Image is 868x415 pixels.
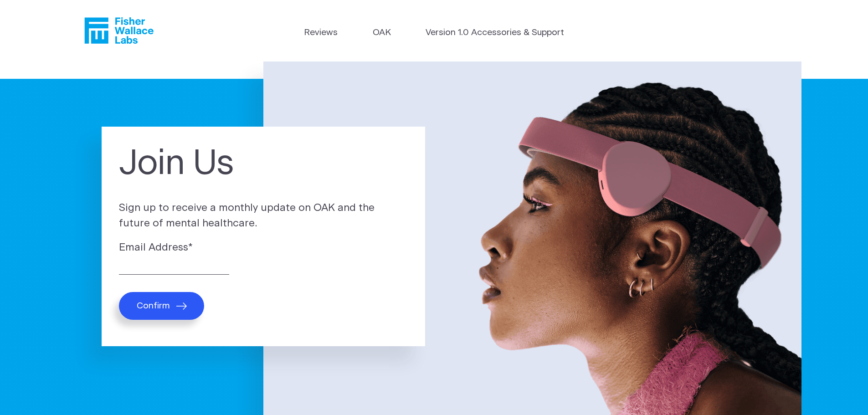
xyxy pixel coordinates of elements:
a: Reviews [304,26,338,40]
p: Sign up to receive a monthly update on OAK and the future of mental healthcare. [119,200,408,231]
button: Confirm [119,292,204,320]
a: OAK [373,26,391,40]
span: Confirm [137,301,170,311]
a: Fisher Wallace [84,17,154,44]
a: Version 1.0 Accessories & Support [426,26,564,40]
label: Email Address [119,240,408,256]
h1: Join Us [119,144,408,184]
